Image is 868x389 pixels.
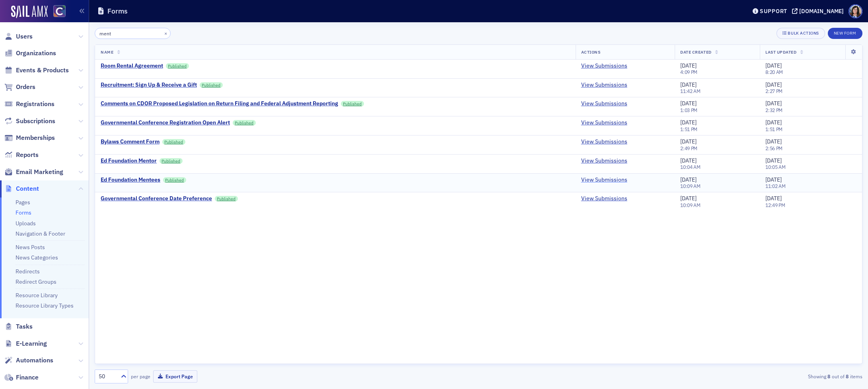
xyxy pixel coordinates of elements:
[581,138,627,145] a: View Submissions
[16,339,47,348] span: E-Learning
[16,209,31,216] a: Forms
[581,81,627,89] a: View Submissions
[215,196,238,201] a: Published
[680,183,701,189] time: 10:09 AM
[4,373,39,382] a: Finance
[341,101,364,106] a: Published
[163,177,186,183] a: Published
[760,8,787,15] div: Support
[680,62,697,69] span: [DATE]
[99,372,116,381] div: 50
[4,184,39,193] a: Content
[162,29,169,37] button: ×
[16,278,56,285] a: Redirect Groups
[765,164,786,170] time: 10:05 AM
[581,100,627,107] a: View Submissions
[765,202,785,208] time: 12:49 PM
[680,49,711,55] span: Date Created
[4,356,53,365] a: Automations
[166,63,189,69] a: Published
[101,62,163,70] a: Room Rental Agreement
[680,81,697,88] span: [DATE]
[200,82,223,88] a: Published
[680,202,701,208] time: 10:09 AM
[101,157,157,165] a: Ed Foundation Mentor
[828,28,862,39] button: New Form
[765,69,783,75] time: 8:20 AM
[107,6,128,16] h1: Forms
[612,373,862,380] div: Showing out of items
[101,100,338,107] a: Comments on CDOR Proposed Legislation on Return Filing and Federal Adjustment Reporting
[16,168,63,176] span: Email Marketing
[581,62,627,70] a: View Submissions
[765,107,782,113] time: 2:32 PM
[765,157,782,164] span: [DATE]
[48,5,66,19] a: View Homepage
[826,373,832,380] strong: 8
[680,195,697,202] span: [DATE]
[16,220,36,227] a: Uploads
[680,164,701,170] time: 10:04 AM
[581,157,627,165] a: View Submissions
[680,157,697,164] span: [DATE]
[845,373,850,380] strong: 8
[16,244,45,251] a: News Posts
[16,292,58,299] a: Resource Library
[11,6,48,18] img: SailAMX
[101,176,160,184] a: Ed Foundation Mentees
[4,83,35,91] a: Orders
[680,88,701,94] time: 11:42 AM
[16,83,35,91] span: Orders
[680,119,697,126] span: [DATE]
[101,195,212,202] a: Governmental Conference Date Preference
[765,195,782,202] span: [DATE]
[95,28,171,39] input: Search…
[680,126,697,132] time: 1:51 PM
[765,100,782,107] span: [DATE]
[16,230,65,237] a: Navigation & Footer
[680,107,697,113] time: 1:03 PM
[788,31,819,35] div: Bulk Actions
[4,339,47,348] a: E-Learning
[16,322,33,331] span: Tasks
[680,176,697,183] span: [DATE]
[777,28,825,39] button: Bulk Actions
[16,184,39,193] span: Content
[765,119,782,126] span: [DATE]
[16,356,53,365] span: Automations
[680,138,697,145] span: [DATE]
[4,134,55,142] a: Memberships
[680,69,697,75] time: 4:09 PM
[849,4,862,18] span: Profile
[4,49,56,58] a: Organizations
[16,49,56,58] span: Organizations
[799,8,844,15] div: [DOMAIN_NAME]
[828,29,862,36] a: New Form
[4,100,54,108] a: Registrations
[765,126,782,132] time: 1:51 PM
[16,254,58,261] a: News Categories
[233,120,256,126] a: Published
[101,138,160,145] a: Bylaws Comment Form
[53,5,66,17] img: SailAMX
[765,81,782,88] span: [DATE]
[16,302,74,309] a: Resource Library Types
[765,176,782,183] span: [DATE]
[162,139,185,145] a: Published
[16,32,33,41] span: Users
[131,373,150,380] label: per page
[16,199,30,206] a: Pages
[16,66,69,75] span: Events & Products
[4,151,39,159] a: Reports
[101,81,197,89] a: Recruitment: Sign Up & Receive a Gift
[16,268,40,275] a: Redirects
[581,119,627,126] a: View Submissions
[792,8,847,14] button: [DOMAIN_NAME]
